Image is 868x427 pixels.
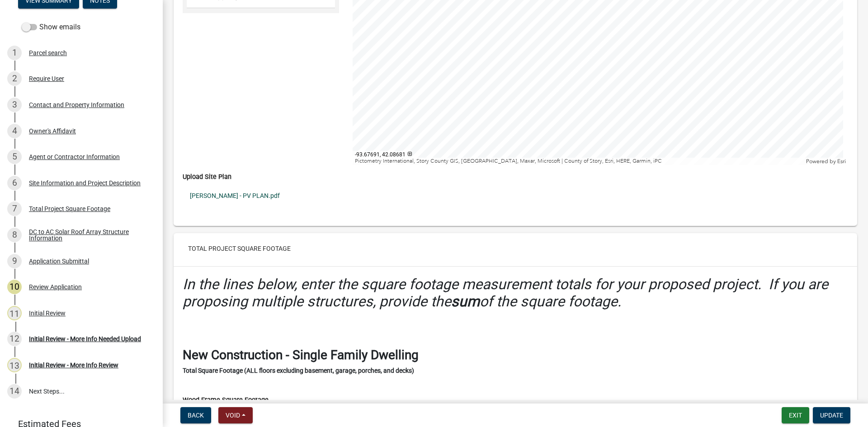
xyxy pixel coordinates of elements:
[183,276,828,310] i: In the lines below, enter the square footage measurement totals for your proposed project. If you...
[29,180,141,186] div: Site Information and Project Description
[820,412,843,419] span: Update
[7,150,22,164] div: 5
[7,384,22,399] div: 14
[183,397,269,404] label: Wood Frame Square Footage
[7,176,22,190] div: 6
[7,124,22,138] div: 4
[29,284,82,290] div: Review Application
[29,50,67,56] div: Parcel search
[183,185,848,206] a: [PERSON_NAME] - PV PLAN.pdf
[782,407,809,423] button: Exit
[7,228,22,242] div: 8
[29,258,89,264] div: Application Submittal
[188,412,204,419] span: Back
[183,174,231,180] label: Upload Site Plan
[29,206,110,212] div: Total Project Square Footage
[29,336,141,342] div: Initial Review - More Info Needed Upload
[29,310,66,316] div: Initial Review
[7,254,22,268] div: 9
[7,280,22,294] div: 10
[226,412,240,419] span: Void
[183,347,419,362] strong: New Construction - Single Family Dwelling
[29,154,120,160] div: Agent or Contractor Information
[29,229,148,241] div: DC to AC Solar Roof Array Structure Information
[804,158,848,165] div: Powered by
[451,293,480,310] strong: sum
[7,332,22,346] div: 12
[7,46,22,60] div: 1
[29,75,64,82] div: Require User
[180,407,211,423] button: Back
[22,22,80,33] label: Show emails
[837,158,846,164] a: Esri
[183,367,414,374] strong: Total Square Footage (ALL floors excluding basement, garage, porches, and decks)
[181,240,298,257] button: Total Project Square Footage
[7,98,22,112] div: 3
[813,407,850,423] button: Update
[29,362,118,368] div: Initial Review - More Info Review
[218,407,253,423] button: Void
[7,306,22,320] div: 11
[7,71,22,86] div: 2
[29,102,124,108] div: Contact and Property Information
[7,202,22,216] div: 7
[353,158,804,165] div: Pictometry International, Story County GIS, [GEOGRAPHIC_DATA], Maxar, Microsoft | County of Story...
[7,358,22,372] div: 13
[29,128,76,134] div: Owner's Affidavit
